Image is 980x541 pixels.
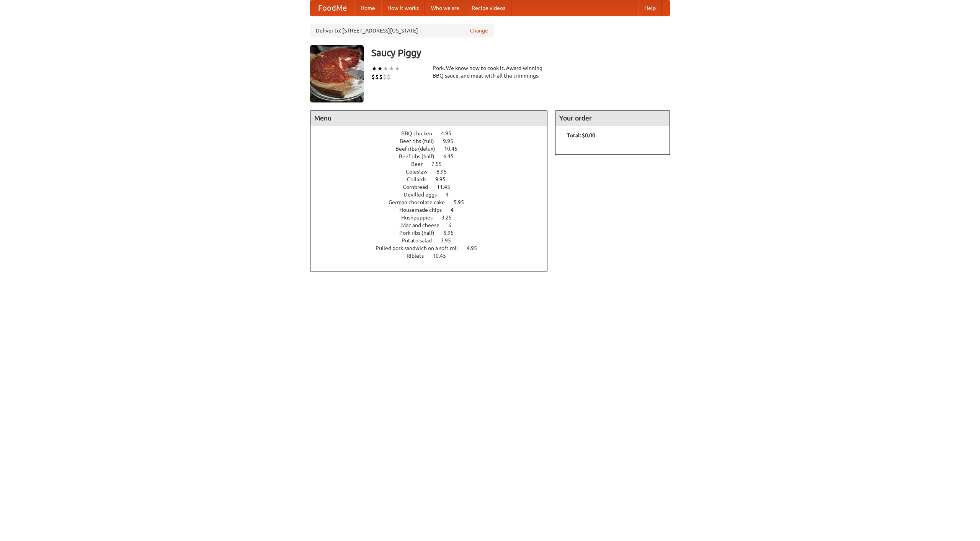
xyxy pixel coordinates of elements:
li: ★ [371,64,377,73]
a: Riblets 10.45 [407,253,460,259]
li: ★ [394,64,400,73]
span: Beer [411,161,430,167]
a: Recipe videos [465,0,511,16]
li: ★ [383,64,389,73]
span: Beef ribs (full) [400,138,442,144]
a: Home [354,0,381,16]
span: Collards [407,176,434,182]
span: Potato salad [402,237,439,244]
span: 7.55 [431,161,449,167]
b: Total: $0.00 [567,132,595,138]
a: Mac and cheese 6 [401,222,465,228]
span: Housemade chips [399,207,449,213]
a: German chocolate cake 5.95 [389,199,478,205]
a: BBQ chicken 4.95 [401,130,465,136]
span: 4.95 [441,130,459,136]
a: Beef ribs (full) 9.95 [400,138,467,144]
span: 9.95 [443,138,461,144]
span: Beef ribs (half) [399,153,442,159]
li: ★ [377,64,383,73]
a: Collards 9.95 [407,176,460,182]
a: Devilled eggs 4 [404,192,463,198]
a: Who we are [425,0,465,16]
span: Hushpuppies [401,214,440,221]
span: 4.95 [467,245,485,251]
span: 9.95 [435,176,453,182]
a: Pulled pork sandwich on a soft roll 4.95 [376,245,491,251]
span: 6 [448,222,459,228]
a: Cornbread 11.45 [403,184,464,190]
a: Hushpuppies 3.25 [401,214,466,221]
span: 10.45 [433,253,454,259]
span: Devilled eggs [404,192,444,198]
span: Coleslaw [406,169,435,175]
a: Beef ribs (half) 6.45 [399,153,468,159]
span: Beef ribs (delux) [395,146,443,152]
span: 10.45 [444,146,465,152]
a: Help [638,0,662,16]
span: Riblets [407,253,431,259]
span: German chocolate cake [389,199,452,205]
span: Pulled pork sandwich on a soft roll [376,245,465,251]
li: ★ [389,64,394,73]
li: $ [371,73,375,81]
div: Pork. We know how to cook it. Award-winning BBQ sauce, and meat with all the trimmings. [433,64,547,80]
h4: Menu [310,110,547,126]
a: Change [470,27,488,34]
span: 4 [451,207,461,213]
a: FoodMe [310,0,354,16]
a: How it works [381,0,425,16]
li: $ [387,73,390,81]
span: Mac and cheese [401,222,447,228]
span: 6.95 [443,230,461,236]
span: 8.95 [436,169,454,175]
a: Pork ribs (half) 6.95 [399,230,468,236]
div: Deliver to: [STREET_ADDRESS][US_STATE] [310,24,494,37]
a: Beer 7.55 [411,161,456,167]
a: Potato salad 3.95 [402,237,465,244]
span: 3.25 [441,214,459,221]
span: 3.95 [441,237,459,244]
span: 5.95 [454,199,472,205]
h3: Saucy Piggy [371,45,670,60]
a: Coleslaw 8.95 [406,169,461,175]
span: Pork ribs (half) [399,230,442,236]
a: Beef ribs (delux) 10.45 [395,146,472,152]
span: 4 [446,192,456,198]
li: $ [383,73,387,81]
li: $ [375,73,379,81]
li: $ [379,73,383,81]
span: 6.45 [443,153,461,159]
span: Cornbread [403,184,436,190]
h4: Your order [555,110,670,126]
a: Housemade chips 4 [399,207,468,213]
span: 11.45 [437,184,458,190]
span: BBQ chicken [401,130,440,136]
img: angular.jpg [310,45,364,102]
